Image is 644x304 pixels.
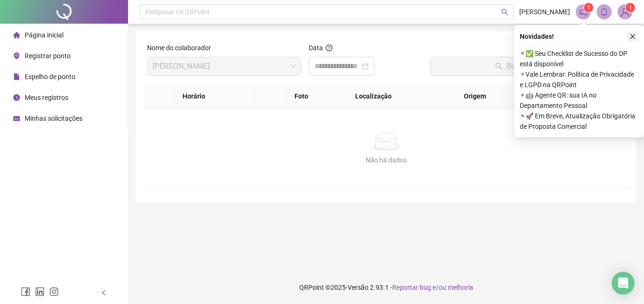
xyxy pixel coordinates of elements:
[520,90,638,111] span: ⚬ 🤖 Agente QR: sua IA no Departamento Pessoal
[629,33,636,40] span: close
[101,289,107,296] span: left
[25,52,71,60] span: Registrar ponto
[520,48,638,69] span: ⚬ ✅ Seu Checklist de Sucesso do DP está disponível
[430,57,625,76] button: Buscar registros
[25,31,64,39] span: Página inicial
[520,111,638,132] span: ⚬ 🚀 Em Breve, Atualização Obrigatória de Proposta Comercial
[519,7,570,17] span: [PERSON_NAME]
[153,57,295,75] span: RYAN MATHEUS DE MAGALHÃES SANTOS
[13,73,20,80] span: file
[326,45,332,51] span: question-circle
[520,69,638,90] span: ⚬ Vale Lembrar: Política de Privacidade e LGPD na QRPoint
[49,287,59,296] span: instagram
[456,83,535,109] th: Origem
[35,287,45,296] span: linkedin
[600,8,608,16] span: bell
[626,3,635,12] sup: Atualize o seu contato no menu Meus Dados
[579,8,588,16] span: notification
[520,31,554,42] span: Novidades !
[584,3,593,12] sup: 1
[21,287,30,296] span: facebook
[612,272,635,295] div: Open Intercom Messenger
[155,155,617,165] div: Não há dados
[25,94,68,101] span: Meus registros
[25,115,83,122] span: Minhas solicitações
[175,83,255,109] th: Horário
[348,284,368,291] span: Versão
[147,43,217,53] label: Nome do colaborador
[13,53,20,59] span: environment
[501,9,508,16] span: search
[309,44,323,52] span: Data
[587,4,590,11] span: 1
[348,83,456,109] th: Localização
[618,5,632,19] img: 90190
[629,4,632,11] span: 1
[392,284,473,291] span: Reportar bug e/ou melhoria
[13,115,20,122] span: schedule
[128,271,644,304] footer: QRPoint © 2025 - 2.93.1 -
[13,94,20,101] span: clock-circle
[287,83,348,109] th: Foto
[25,73,75,80] span: Espelho de ponto
[13,32,20,38] span: home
